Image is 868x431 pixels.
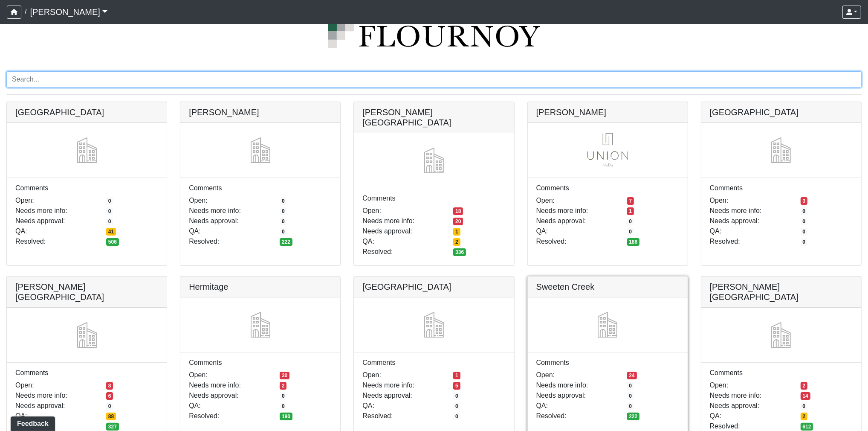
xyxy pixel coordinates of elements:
[6,414,57,431] iframe: Ybug feedback widget
[21,3,30,20] span: /
[6,71,862,87] input: Search
[6,23,862,48] img: logo
[30,3,107,20] a: [PERSON_NAME]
